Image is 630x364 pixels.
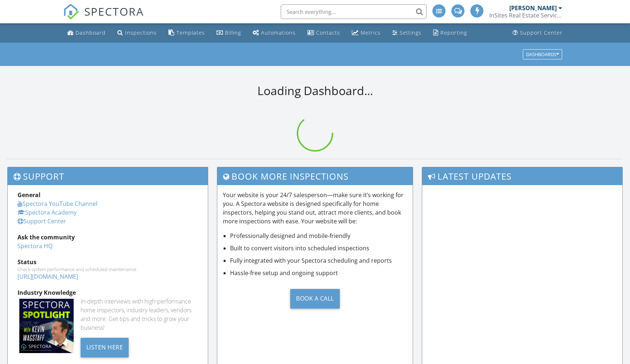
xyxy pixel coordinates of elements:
[526,52,559,57] div: Dashboards
[230,244,408,253] li: Built to convert visitors into scheduled inspections
[509,4,557,12] div: [PERSON_NAME]
[81,338,129,357] div: Listen Here
[84,4,144,19] span: SPECTORA
[523,49,562,59] button: Dashboards
[63,4,79,20] img: The Best Home Inspection Software - Spectora
[230,231,408,240] li: Professionally designed and mobile-friendly
[19,299,74,353] img: Spectoraspolightmain
[17,208,77,216] a: Spectora Academy
[114,26,160,40] a: Inspections
[304,26,343,40] a: Contacts
[316,29,340,36] div: Contacts
[17,258,198,266] div: Status
[281,4,427,19] input: Search everything...
[125,29,157,36] div: Inspections
[389,26,424,40] a: Settings
[250,26,299,40] a: Automations (Advanced)
[400,29,421,36] div: Settings
[349,26,384,40] a: Metrics
[223,191,408,226] p: Your website is your 24/7 salesperson—make sure it’s working for you. A Spectora website is desig...
[430,26,470,40] a: Reporting
[214,26,244,40] a: Billing
[166,26,208,40] a: Templates
[290,289,340,309] div: Book a Call
[510,26,565,40] a: Support Center
[520,29,563,36] div: Support Center
[422,167,622,185] h3: Latest Updates
[440,29,467,36] div: Reporting
[63,10,144,25] a: SPECTORA
[17,266,198,272] div: Check system performance and scheduled maintenance.
[17,233,198,242] div: Ask the community
[65,26,109,40] a: Dashboard
[81,297,198,332] div: In-depth interviews with high-performance home inspectors, industry leaders, vendors and more. Ge...
[17,217,66,225] a: Support Center
[81,343,129,351] a: Listen Here
[223,283,408,314] a: Book a Call
[489,12,562,19] div: InSites Real Estate Services
[17,273,78,281] a: [URL][DOMAIN_NAME]
[17,191,40,199] strong: General
[361,29,381,36] div: Metrics
[225,29,241,36] div: Billing
[230,269,408,277] li: Hassle-free setup and ongoing support
[75,29,106,36] div: Dashboard
[230,256,408,265] li: Fully integrated with your Spectora scheduling and reports
[261,29,296,36] div: Automations
[176,29,205,36] div: Templates
[17,288,198,297] div: Industry Knowledge
[217,167,413,185] h3: Book More Inspections
[17,200,97,208] a: Spectora YouTube Channel
[17,242,52,250] a: Spectora HQ
[8,167,208,185] h3: Support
